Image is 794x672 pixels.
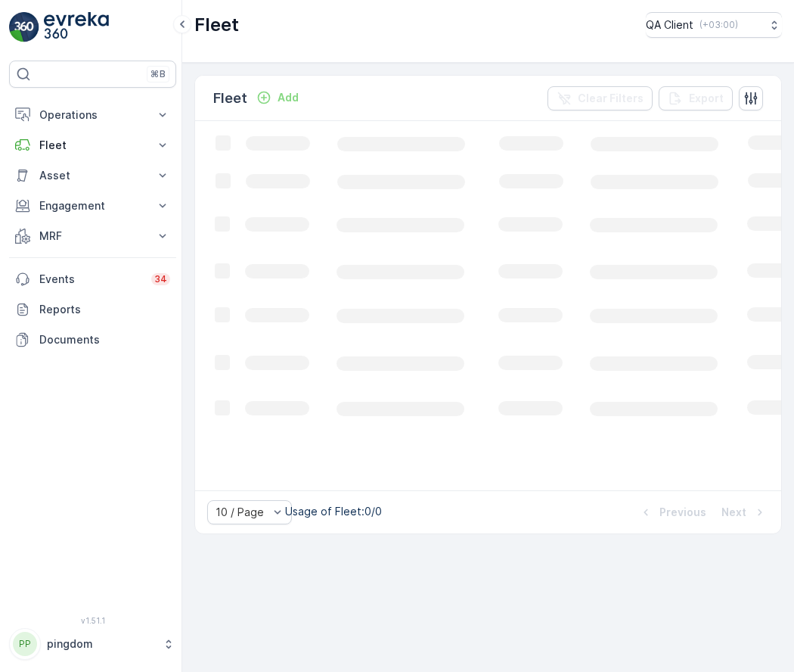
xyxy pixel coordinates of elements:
[9,221,176,251] button: MRF
[194,13,239,37] p: Fleet
[285,504,382,519] p: Usage of Fleet : 0/0
[39,107,146,123] p: Operations
[278,90,299,105] p: Add
[13,632,37,656] div: PP
[154,273,167,285] p: 34
[646,12,782,38] button: QA Client(+03:00)
[39,138,146,153] p: Fleet
[9,294,176,325] a: Reports
[9,191,176,221] button: Engagement
[9,616,176,625] span: v 1.51.1
[637,503,708,521] button: Previous
[9,160,176,191] button: Asset
[646,17,693,33] p: QA Client
[547,86,653,110] button: Clear Filters
[659,86,733,110] button: Export
[699,19,738,31] p: ( +03:00 )
[689,91,724,106] p: Export
[721,505,746,520] p: Next
[9,130,176,160] button: Fleet
[39,198,146,213] p: Engagement
[659,505,706,520] p: Previous
[720,503,769,521] button: Next
[39,302,170,317] p: Reports
[250,89,305,107] button: Add
[9,12,39,42] img: logo
[44,12,109,42] img: logo_light-DOdMpM7g.png
[9,628,176,660] button: PPpingdom
[9,264,176,294] a: Events34
[39,332,170,347] p: Documents
[9,100,176,130] button: Operations
[213,88,247,109] p: Fleet
[9,325,176,355] a: Documents
[150,68,166,80] p: ⌘B
[39,168,146,183] p: Asset
[39,229,146,244] p: MRF
[578,91,644,106] p: Clear Filters
[39,272,142,287] p: Events
[47,636,155,652] p: pingdom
